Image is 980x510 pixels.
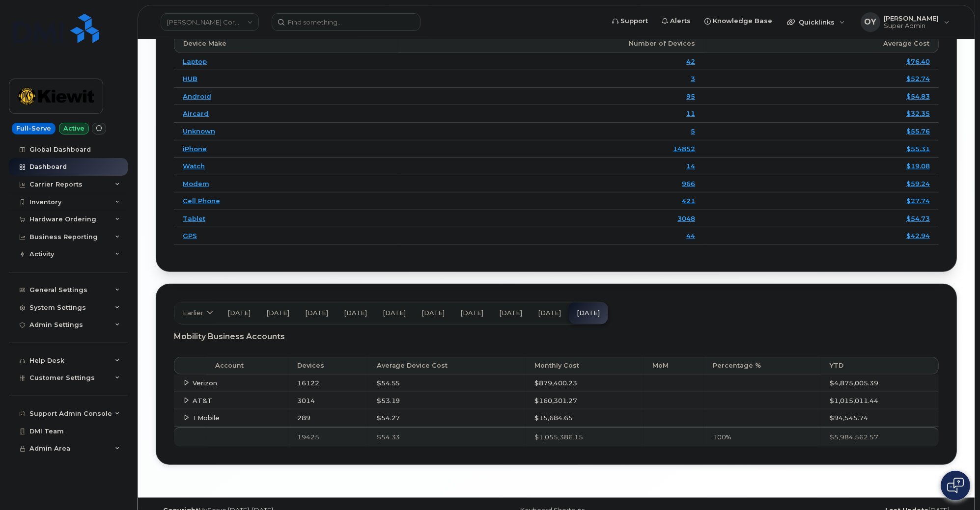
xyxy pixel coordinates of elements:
a: iPhone [183,145,207,153]
td: $53.19 [368,392,526,410]
span: OY [864,16,876,28]
span: Support [620,16,648,26]
span: [DATE] [538,309,561,317]
span: [DATE] [266,309,289,317]
td: 16122 [288,375,368,392]
td: 3014 [288,392,368,410]
a: Support [605,11,655,31]
a: Laptop [183,57,207,65]
span: TMobile [193,414,220,422]
span: Verizon [193,379,217,387]
a: Alerts [655,11,698,31]
a: $27.74 [906,197,930,205]
div: Quicklinks [780,12,852,32]
a: 95 [686,92,695,100]
td: 289 [288,409,368,427]
a: Tablet [183,215,205,222]
th: Average Device Cost [368,357,526,375]
a: 14852 [673,145,695,153]
a: 42 [686,57,695,65]
a: $54.73 [906,215,930,222]
span: [DATE] [383,309,406,317]
td: $15,684.65 [526,409,644,427]
span: [DATE] [305,309,328,317]
th: MoM [644,357,704,375]
a: 3048 [677,215,695,222]
span: Knowledge Base [713,16,772,26]
span: Earlier [183,308,203,318]
th: Percentage % [704,357,821,375]
a: 44 [686,232,695,240]
a: 3 [691,75,695,82]
a: $55.76 [906,127,930,135]
a: $42.94 [906,232,930,240]
a: Cell Phone [183,197,220,205]
a: $59.24 [906,180,930,188]
span: [PERSON_NAME] [884,14,939,22]
th: Number of Devices [398,35,704,53]
a: $76.40 [906,57,930,65]
a: GPS [183,232,197,240]
th: $5,984,562.57 [821,427,939,447]
th: Device Make [174,35,398,53]
td: $160,301.27 [526,392,644,410]
td: $54.55 [368,375,526,392]
th: Average Cost [704,35,939,53]
a: 966 [682,180,695,188]
a: Aircard [183,109,209,117]
th: YTD [821,357,939,375]
th: $54.33 [368,427,526,447]
span: [DATE] [227,309,251,317]
span: Alerts [670,16,691,26]
a: Android [183,92,211,100]
td: $879,400.23 [526,375,644,392]
td: $4,875,005.39 [821,375,939,392]
a: Earlier [174,302,220,324]
span: Quicklinks [799,18,835,26]
td: $54.27 [368,409,526,427]
a: 421 [682,197,695,205]
td: $94,545.74 [821,409,939,427]
a: $54.83 [906,92,930,100]
input: Find something... [272,13,420,31]
span: [DATE] [344,309,367,317]
span: AT&T [193,397,212,404]
span: Super Admin [884,22,939,30]
a: HUB [183,75,197,82]
th: $1,055,386.15 [526,427,644,447]
a: $19.08 [906,162,930,170]
a: $32.35 [906,109,930,117]
a: $55.31 [906,145,930,153]
th: Monthly Cost [526,357,644,375]
a: Unknown [183,127,215,135]
a: Kiewit Corporation [161,13,259,31]
th: 100% [704,427,821,447]
a: $52.74 [906,75,930,82]
a: Watch [183,162,205,170]
div: Oleg Yaschuk [854,12,956,32]
img: Open chat [947,478,964,493]
th: Devices [288,357,368,375]
a: Modem [183,180,209,188]
span: [DATE] [499,309,522,317]
a: 14 [686,162,695,170]
a: Knowledge Base [698,11,779,31]
td: $1,015,011.44 [821,392,939,410]
th: Account [206,357,288,375]
th: 19425 [288,427,368,447]
span: [DATE] [460,309,483,317]
div: Mobility Business Accounts [174,324,939,349]
span: [DATE] [421,309,445,317]
a: 5 [691,127,695,135]
a: 11 [686,109,695,117]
